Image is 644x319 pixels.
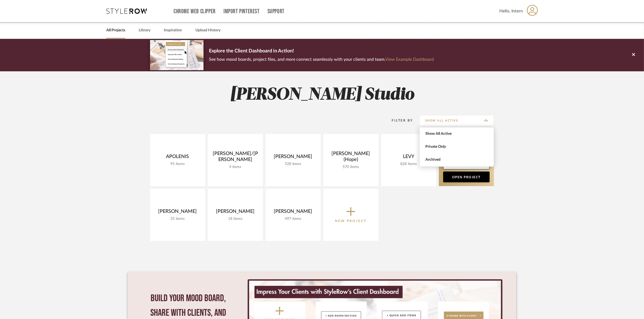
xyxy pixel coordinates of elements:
span: Hello, Intern [499,8,523,14]
p: Explore the Client Dashboard in Action! [209,47,434,56]
a: Library [139,27,150,34]
div: [PERSON_NAME]/[PERSON_NAME] [212,151,259,165]
div: [PERSON_NAME] [154,209,201,217]
div: [PERSON_NAME] [270,154,316,162]
div: 35 items [154,217,201,221]
a: Inspiration [164,27,182,34]
a: Open Project [443,172,490,182]
p: See how mood boards, project files, and more connect seamlessly with your clients and team. [209,56,434,63]
h2: [PERSON_NAME] Studio [128,85,516,105]
span: Archived [425,157,489,162]
a: Chrome Web Clipper [174,9,216,14]
div: 18 items [212,217,259,221]
div: 497 items [270,217,316,221]
a: View Example Dashboard [385,57,434,62]
div: 4 items [212,165,259,169]
a: Support [267,9,284,14]
div: 570 items [328,165,374,169]
button: New Project [323,189,378,241]
a: Import Pinterest [223,9,260,14]
div: 95 items [154,162,201,166]
div: Filter By [385,118,413,123]
div: [PERSON_NAME] [270,209,316,217]
div: APOLENIS [154,154,201,162]
div: [PERSON_NAME] [212,209,259,217]
img: d5d033c5-7b12-40c2-a960-1ecee1989c38.png [150,40,204,70]
a: All Projects [106,27,125,34]
span: Show All Active [425,132,489,136]
p: New Project [335,218,367,224]
div: 528 items [270,162,316,166]
div: [PERSON_NAME] (Hope) [328,151,374,165]
a: Upload History [195,27,221,34]
span: Private Only [425,145,489,149]
div: 828 items [385,162,432,166]
div: LEVY [385,154,432,162]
